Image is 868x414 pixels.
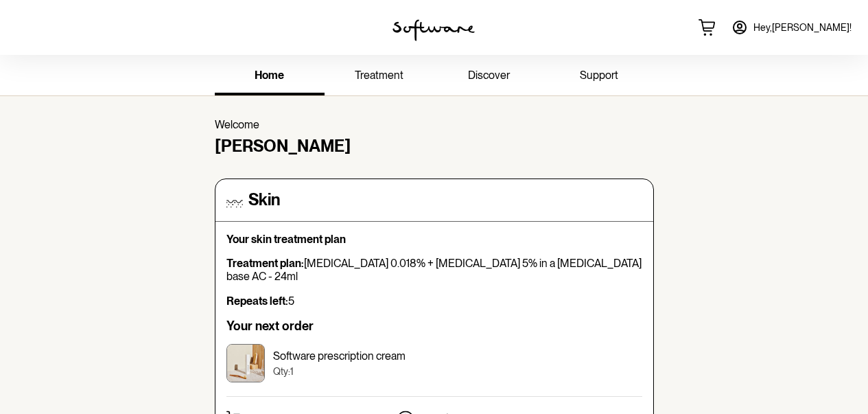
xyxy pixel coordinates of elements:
[226,295,642,308] p: 5
[226,319,642,334] h6: Your next order
[273,366,406,378] p: Qty: 1
[392,19,475,41] img: software logo
[580,69,618,82] span: support
[226,257,642,283] p: [MEDICAL_DATA] 0.018% + [MEDICAL_DATA] 5% in a [MEDICAL_DATA] base AC - 24ml
[355,69,403,82] span: treatment
[226,257,304,270] strong: Treatment plan:
[226,295,288,308] strong: Repeats left:
[434,58,544,95] a: discover
[325,58,434,95] a: treatment
[255,69,284,82] span: home
[226,344,265,382] img: ckrj60pny00003h5x9u7lpp18.jpg
[544,58,654,95] a: support
[723,11,860,44] a: Hey,[PERSON_NAME]!
[248,190,280,210] h4: Skin
[273,349,406,363] p: Software prescription cream
[226,233,642,246] p: Your skin treatment plan
[215,118,654,131] p: Welcome
[215,137,654,157] h4: [PERSON_NAME]
[753,22,852,34] span: Hey, [PERSON_NAME] !
[468,69,510,82] span: discover
[215,58,325,95] a: home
